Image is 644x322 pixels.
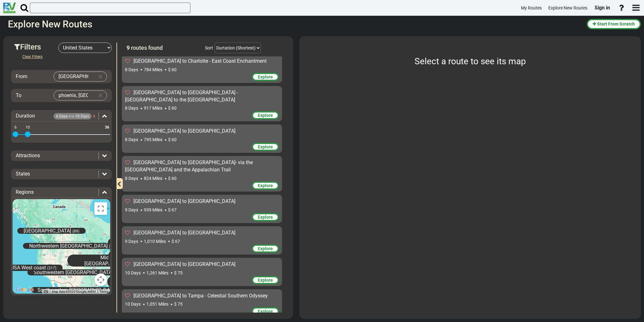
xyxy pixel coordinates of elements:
[25,124,31,130] span: 10
[13,112,110,120] div: Duration 6 Days <--> 10 Days x
[14,124,18,130] span: 6
[168,207,177,212] span: $ 67
[16,189,34,195] span: Regions
[133,230,235,236] span: [GEOGRAPHIC_DATA] to [GEOGRAPHIC_DATA]
[125,106,138,111] span: 8 Days
[122,226,282,255] div: [GEOGRAPHIC_DATA] to [GEOGRAPHIC_DATA] 9 Days 1,010 Miles $ 67 Explore
[54,72,94,81] input: Select
[545,2,590,14] a: Explore New Routes
[13,152,110,159] div: Attractions
[37,287,117,293] span: Southwestern [GEOGRAPHIC_DATA]
[414,56,526,66] span: Select a route to see its map
[125,137,138,142] span: 8 Days
[125,176,138,181] span: 8 Days
[258,278,273,283] span: Explore
[13,189,110,196] div: Regions
[54,113,92,119] span: 6 Days <--> 10 Days
[548,5,587,10] span: Explore New Routes
[133,128,235,134] span: [GEOGRAPHIC_DATA] to [GEOGRAPHIC_DATA]
[144,137,162,142] span: 795 Miles
[174,270,183,275] span: $ 75
[84,255,132,267] span: Midwestern [GEOGRAPHIC_DATA]
[24,228,71,234] span: [GEOGRAPHIC_DATA]
[168,106,177,111] span: $ 60
[252,307,279,315] div: Explore
[93,113,95,119] span: x
[252,111,279,119] div: Explore
[125,89,238,103] span: [GEOGRAPHIC_DATA] to [GEOGRAPHIC_DATA] - [GEOGRAPHIC_DATA] to the [GEOGRAPHIC_DATA]
[34,269,136,275] span: Southwestern [GEOGRAPHIC_DATA] - Archived
[595,5,610,11] span: Sign in
[11,265,46,271] span: USA West coast
[131,44,163,51] span: routes found
[258,183,273,188] span: Explore
[258,74,273,79] span: Explore
[94,273,107,286] button: Map camera controls
[252,143,279,151] div: Explore
[16,171,30,177] span: States
[122,86,282,122] div: [GEOGRAPHIC_DATA] to [GEOGRAPHIC_DATA] - [GEOGRAPHIC_DATA] to the [GEOGRAPHIC_DATA] 8 Days 917 Mi...
[17,53,48,60] button: Clear Filters
[258,113,273,118] span: Explore
[133,198,235,204] span: [GEOGRAPHIC_DATA] to [GEOGRAPHIC_DATA]
[252,73,279,81] div: Explore
[144,67,162,72] span: 784 Miles
[16,113,35,119] span: Duration
[122,55,282,83] div: [GEOGRAPHIC_DATA] to Charlotte - East Coast Enchantment 8 Days 784 Miles $ 60 Explore
[252,213,279,221] div: Explore
[122,124,282,153] div: [GEOGRAPHIC_DATA] to [GEOGRAPHIC_DATA] 8 Days 795 Miles $ 60 Explore
[96,72,105,81] button: Clear Input
[125,270,141,275] span: 10 Days
[521,5,542,10] span: My Routes
[172,239,180,244] span: $ 67
[96,91,105,100] button: Clear Input
[168,67,177,72] span: $ 60
[125,67,138,72] span: 8 Days
[258,144,273,149] span: Explore
[258,246,273,251] span: Explore
[54,91,94,100] input: Select
[99,290,108,293] a: Terms (opens in new tab)
[125,207,138,212] span: 9 Days
[133,293,268,299] span: [GEOGRAPHIC_DATA] to Tampa - Celestial Southern Odyssey
[14,43,58,51] h3: Filters
[122,156,282,192] div: [GEOGRAPHIC_DATA] to [GEOGRAPHIC_DATA]- via the [GEOGRAPHIC_DATA] and the Appalachian Trail 8 Day...
[146,270,168,275] span: 1,261 Miles
[14,285,35,294] img: Google
[44,290,48,294] button: Keyboard shortcuts
[16,92,21,98] span: To
[72,229,79,233] span: (89)
[127,44,130,51] span: 9
[125,239,138,244] span: 9 Days
[597,21,635,26] span: Start From Scratch
[47,266,56,271] span: (317)
[125,159,253,173] span: [GEOGRAPHIC_DATA] to [GEOGRAPHIC_DATA]- via the [GEOGRAPHIC_DATA] and the Appalachian Trail
[94,202,107,215] button: Toggle fullscreen view
[16,152,40,158] span: Attractions
[168,176,177,181] span: $ 60
[29,243,108,249] span: Northwestern [GEOGRAPHIC_DATA]
[174,302,183,307] span: $ 75
[13,170,110,178] div: States
[252,276,279,284] div: Explore
[144,239,166,244] span: 1,010 Miles
[144,106,162,111] span: 917 Miles
[122,195,282,223] div: [GEOGRAPHIC_DATA] to [GEOGRAPHIC_DATA] 9 Days 939 Miles $ 67 Explore
[3,3,16,13] img: RvPlanetLogo.png
[16,73,27,79] span: From
[125,302,141,307] span: 10 Days
[109,244,118,249] span: (227)
[587,19,641,29] button: Start From Scratch
[168,137,177,142] span: $ 60
[122,258,282,286] div: [GEOGRAPHIC_DATA] to [GEOGRAPHIC_DATA] 10 Days 1,261 Miles $ 75 Explore
[8,19,582,29] h2: Explore New Routes
[104,124,110,130] span: 36
[252,244,279,253] div: Explore
[252,181,279,190] div: Explore
[205,45,213,51] div: Sort
[122,289,282,318] div: [GEOGRAPHIC_DATA] to Tampa - Celestial Southern Odyssey 10 Days 1,051 Miles $ 75 Explore
[14,285,35,294] a: Open this area in Google Maps (opens a new window)
[133,261,235,267] span: [GEOGRAPHIC_DATA] to [GEOGRAPHIC_DATA]
[146,302,168,307] span: 1,051 Miles
[258,215,273,220] span: Explore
